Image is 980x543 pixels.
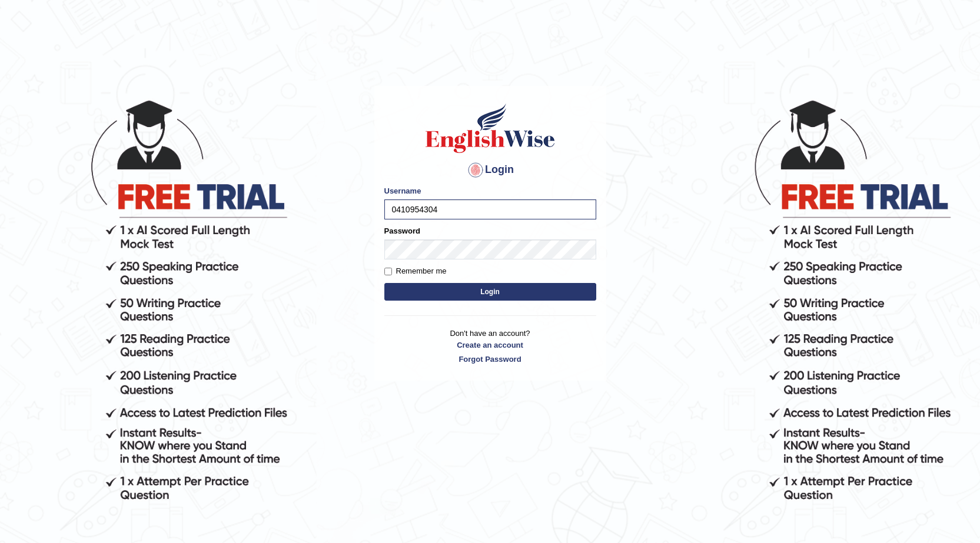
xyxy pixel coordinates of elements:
[423,102,557,155] img: Logo of English Wise sign in for intelligent practice with AI
[384,185,421,196] label: Username
[384,265,447,277] label: Remember me
[384,339,596,351] a: Create an account
[384,283,596,301] button: Login
[384,225,420,236] label: Password
[384,268,392,275] input: Remember me
[384,354,596,365] a: Forgot Password
[384,161,596,179] h4: Login
[384,328,596,364] p: Don't have an account?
